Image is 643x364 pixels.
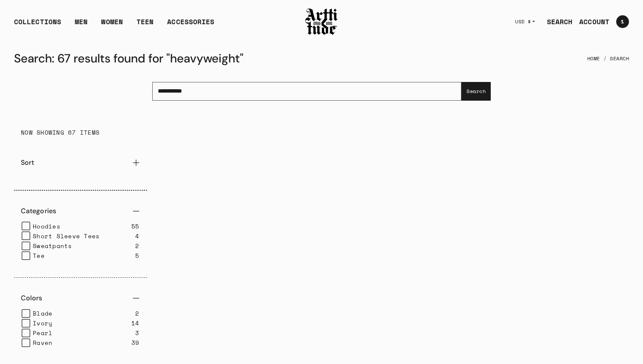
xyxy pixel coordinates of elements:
[131,221,139,231] span: 55
[33,318,52,328] span: Ivory
[14,152,147,173] button: Sort
[33,338,52,347] span: Raven
[14,201,147,221] button: Categories
[33,231,100,241] span: Short Sleeve Tees
[135,231,139,241] span: 4
[101,17,123,34] a: WOMEN
[14,122,147,142] div: NOW SHOWING 67 ITEMS
[33,241,72,251] span: Sweatpants
[75,17,88,34] a: MEN
[515,18,531,25] span: USD $
[135,308,139,318] span: 2
[461,82,491,101] button: Search
[587,49,600,68] a: Home
[33,251,45,260] span: Tee
[152,82,461,101] input: Search...
[14,17,61,34] div: COLLECTIONS
[621,19,624,24] span: 1
[167,17,214,34] div: ACCESSORIES
[131,318,139,328] span: 14
[600,49,629,68] li: Search
[33,328,52,338] span: Pearl
[33,308,52,318] span: Blade
[33,221,60,231] span: Hoodies
[131,338,139,347] span: 39
[304,7,339,36] img: Arttitude
[7,17,221,34] ul: Main navigation
[135,251,139,260] span: 5
[609,12,629,31] a: Open cart
[14,288,147,308] button: Colors
[572,13,609,30] a: ACCOUNT
[137,17,154,34] a: TEEN
[540,13,573,30] a: SEARCH
[135,328,139,338] span: 3
[135,241,139,251] span: 2
[510,12,540,31] button: USD $
[14,48,244,69] h1: Search: 67 results found for "heavyweight"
